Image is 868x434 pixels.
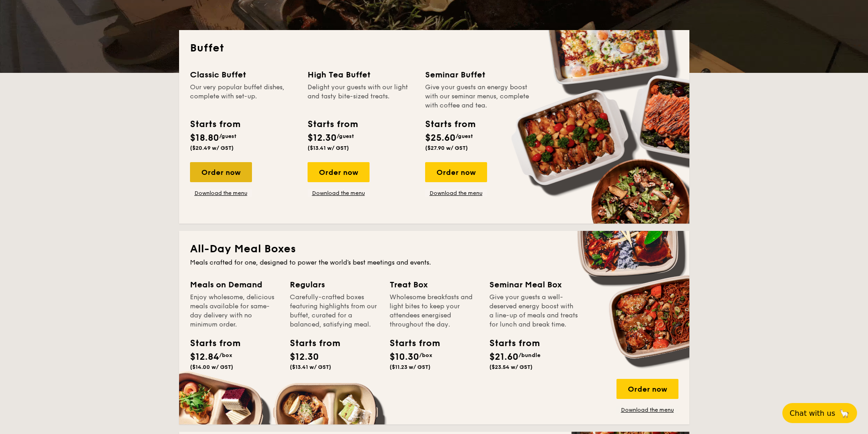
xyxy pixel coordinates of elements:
div: Starts from [390,337,431,350]
span: ($20.49 w/ GST) [190,145,234,151]
div: Starts from [425,117,475,131]
div: Order now [425,162,487,182]
span: $12.84 [190,352,219,363]
a: Download the menu [308,189,370,197]
div: High Tea Buffet [308,68,414,81]
span: $18.80 [190,133,219,143]
span: Chat with us [790,409,835,418]
div: Seminar Meal Box [489,278,578,291]
button: Chat with us🦙 [782,403,857,423]
h2: Buffet [190,41,678,56]
div: Enjoy wholesome, delicious meals available for same-day delivery with no minimum order. [190,293,279,329]
a: Download the menu [190,189,252,197]
span: $12.30 [290,352,319,363]
div: Starts from [190,117,240,131]
span: $10.30 [390,352,419,363]
span: /box [419,352,432,358]
span: /bundle [519,352,540,358]
span: 🦙 [839,408,850,419]
span: $12.30 [308,133,337,143]
div: Starts from [489,337,530,350]
div: Starts from [308,117,357,131]
span: /guest [337,133,354,139]
span: ($13.41 w/ GST) [308,145,349,151]
span: ($27.90 w/ GST) [425,145,468,151]
a: Download the menu [425,189,487,197]
div: Meals crafted for one, designed to power the world's best meetings and events. [190,258,678,267]
span: ($23.54 w/ GST) [489,364,533,370]
div: Order now [616,379,678,399]
span: /guest [219,133,236,139]
span: ($11.23 w/ GST) [390,364,431,370]
span: $21.60 [489,352,519,363]
span: ($13.41 w/ GST) [290,364,331,370]
span: ($14.00 w/ GST) [190,364,233,370]
div: Starts from [290,337,331,350]
div: Wholesome breakfasts and light bites to keep your attendees energised throughout the day. [390,293,478,329]
span: /box [219,352,232,358]
div: Order now [190,162,252,182]
div: Carefully-crafted boxes featuring highlights from our buffet, curated for a balanced, satisfying ... [290,293,379,329]
div: Regulars [290,278,379,291]
div: Seminar Buffet [425,68,532,81]
div: Delight your guests with our light and tasty bite-sized treats. [308,83,414,110]
span: $25.60 [425,133,456,143]
div: Order now [308,162,370,182]
div: Starts from [190,337,231,350]
div: Treat Box [390,278,478,291]
span: /guest [456,133,473,139]
h2: All-Day Meal Boxes [190,242,678,256]
a: Download the menu [616,406,678,414]
div: Meals on Demand [190,278,279,291]
div: Give your guests a well-deserved energy boost with a line-up of meals and treats for lunch and br... [489,293,578,329]
div: Our very popular buffet dishes, complete with set-up. [190,83,297,110]
div: Classic Buffet [190,68,297,81]
div: Give your guests an energy boost with our seminar menus, complete with coffee and tea. [425,83,532,110]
